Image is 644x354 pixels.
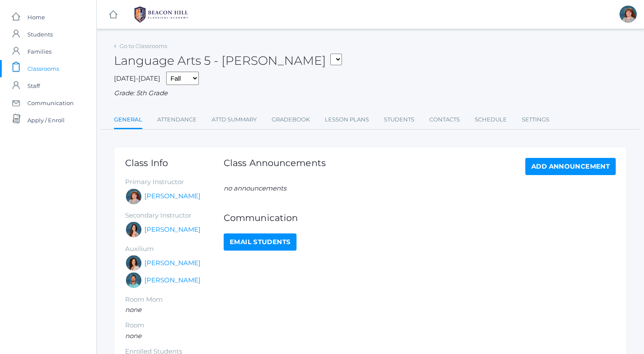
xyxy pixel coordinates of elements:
[114,88,627,98] div: Grade: 5th Grade
[27,77,40,94] span: Staff
[144,258,201,268] a: [PERSON_NAME]
[114,74,160,82] span: [DATE]-[DATE]
[125,272,142,289] div: Westen Taylor
[525,158,616,175] a: Add Announcement
[120,42,167,49] a: Go to Classrooms
[125,179,224,186] h5: Primary Instructor
[224,213,616,223] h1: Communication
[620,6,637,23] div: Sarah Bence
[129,4,193,25] img: BHCALogos-05-308ed15e86a5a0abce9b8dd61676a3503ac9727e845dece92d48e8588c001991.png
[114,111,142,130] a: General
[27,94,74,112] span: Communication
[224,233,297,251] a: Email Students
[125,306,141,314] em: none
[114,54,342,67] h2: Language Arts 5 - [PERSON_NAME]
[27,26,53,43] span: Students
[125,221,142,238] div: Rebecca Salazar
[224,184,286,192] em: no announcements
[325,111,369,128] a: Lesson Plans
[125,212,224,219] h5: Secondary Instructor
[144,191,201,201] a: [PERSON_NAME]
[27,60,59,77] span: Classrooms
[144,275,201,285] a: [PERSON_NAME]
[224,158,326,173] h1: Class Announcements
[125,254,142,272] div: Cari Burke
[125,296,224,303] h5: Room Mom
[27,112,65,129] span: Apply / Enroll
[384,111,414,128] a: Students
[27,9,45,26] span: Home
[522,111,549,128] a: Settings
[475,111,507,128] a: Schedule
[125,332,141,340] em: none
[125,322,224,329] h5: Room
[212,111,257,128] a: Attd Summary
[125,245,224,253] h5: Auxilium
[429,111,460,128] a: Contacts
[125,158,224,168] h1: Class Info
[125,188,142,205] div: Sarah Bence
[272,111,310,128] a: Gradebook
[157,111,197,128] a: Attendance
[27,43,51,60] span: Families
[144,225,201,235] a: [PERSON_NAME]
